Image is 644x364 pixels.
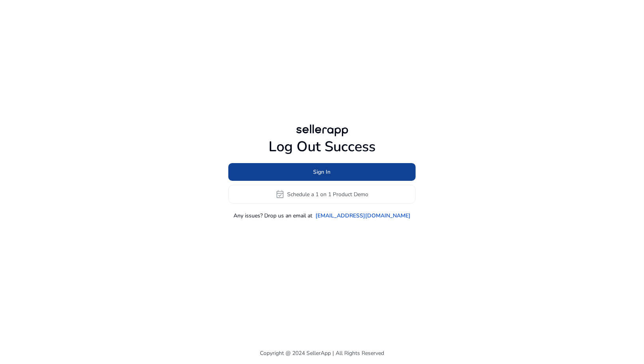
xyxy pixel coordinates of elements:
[276,189,285,199] span: event_available
[314,168,331,176] span: Sign In
[228,185,416,204] button: event_availableSchedule a 1 on 1 Product Demo
[228,163,416,181] button: Sign In
[315,212,411,220] a: [EMAIL_ADDRESS][DOMAIN_NAME]
[228,138,416,155] h1: Log Out Success
[233,212,312,220] p: Any issues? Drop us an email at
